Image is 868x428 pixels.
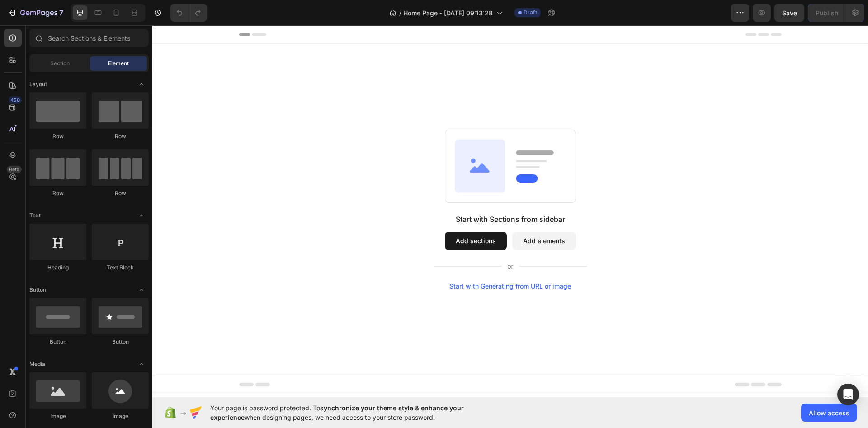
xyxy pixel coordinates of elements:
button: Add sections [292,207,354,225]
span: Toggle open [134,283,149,297]
span: Button [29,286,46,294]
span: Toggle open [134,208,149,223]
span: Layout [29,80,47,88]
div: Heading [29,264,86,272]
span: Section [50,59,70,67]
div: Beta [7,166,22,173]
button: Save [774,4,804,22]
span: Element [108,59,129,67]
span: Toggle open [134,77,149,91]
div: Row [29,189,86,197]
span: Save [782,9,797,17]
button: 7 [4,4,67,22]
button: Add elements [360,207,424,225]
div: Start with Sections from sidebar [303,188,413,199]
iframe: Design area [152,25,868,397]
div: Image [29,412,86,420]
input: Search Sections & Elements [29,29,149,47]
span: / [399,8,401,18]
span: Draft [524,9,537,17]
div: Text Block [92,264,149,272]
div: Row [92,189,149,197]
div: Row [29,132,86,140]
div: Publish [816,8,838,18]
span: Allow access [809,408,849,418]
div: Row [92,132,149,140]
div: Button [92,338,149,346]
button: Publish [808,4,846,22]
span: Text [29,212,41,220]
span: Toggle open [134,357,149,371]
div: 450 [9,96,22,104]
div: Start with Generating from URL or image [297,257,419,264]
div: Button [29,338,86,346]
span: Home Page - [DATE] 09:13:28 [403,8,493,18]
p: 7 [59,7,63,18]
span: Media [29,360,45,368]
div: Open Intercom Messenger [837,384,859,405]
span: Your page is password protected. To when designing pages, we need access to your store password. [210,403,499,422]
div: Undo/Redo [170,4,207,22]
span: synchronize your theme style & enhance your experience [210,404,464,421]
button: Allow access [801,404,857,422]
div: Image [92,412,149,420]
